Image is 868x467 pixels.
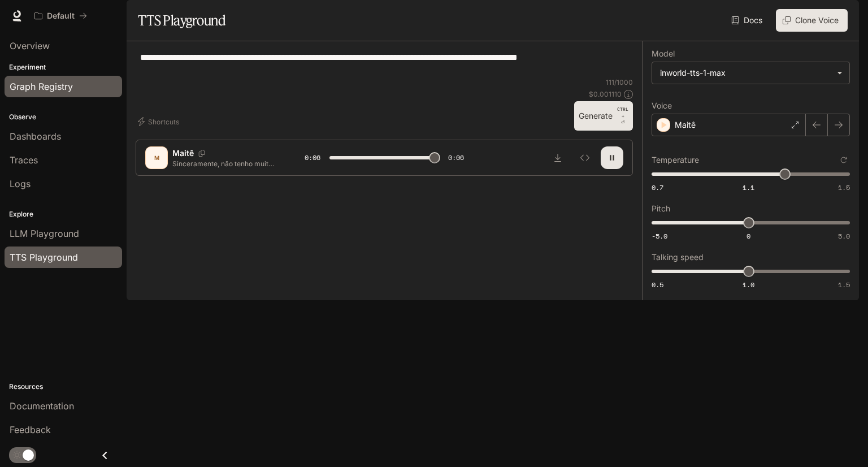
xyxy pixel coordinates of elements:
[574,146,596,169] button: Inspect
[675,119,696,131] p: Maitê
[172,159,277,168] p: Sinceramente, não tenho muita certeza sobre isso, mas acho que ouvi algo sobre isso no rádio na s...
[574,101,633,131] button: GenerateCTRL +⏎
[47,11,75,21] p: Default
[660,67,831,79] div: inworld-tts-1-max
[138,9,225,32] h1: TTS Playground
[743,280,754,289] span: 1.0
[743,183,754,192] span: 1.1
[652,50,675,58] p: Model
[838,183,850,192] span: 1.5
[617,106,628,119] p: CTRL +
[305,152,320,163] span: 0:06
[546,146,569,169] button: Download audio
[837,154,850,166] button: Reset to default
[172,148,194,159] p: Maitê
[652,253,704,261] p: Talking speed
[747,231,750,241] span: 0
[448,152,464,163] span: 0:06
[652,280,663,289] span: 0.5
[652,231,667,241] span: -5.0
[776,9,848,32] button: Clone Voice
[652,156,699,164] p: Temperature
[147,149,166,167] div: M
[652,62,849,84] div: inworld-tts-1-max
[606,77,633,87] p: 111 / 1000
[652,205,670,213] p: Pitch
[729,9,767,32] a: Docs
[194,150,210,157] button: Copy Voice ID
[652,183,663,192] span: 0.7
[838,280,850,289] span: 1.5
[29,5,92,27] button: All workspaces
[136,113,184,131] button: Shortcuts
[652,102,672,110] p: Voice
[838,231,850,241] span: 5.0
[589,89,622,99] p: $ 0.001110
[617,106,628,126] p: ⏎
